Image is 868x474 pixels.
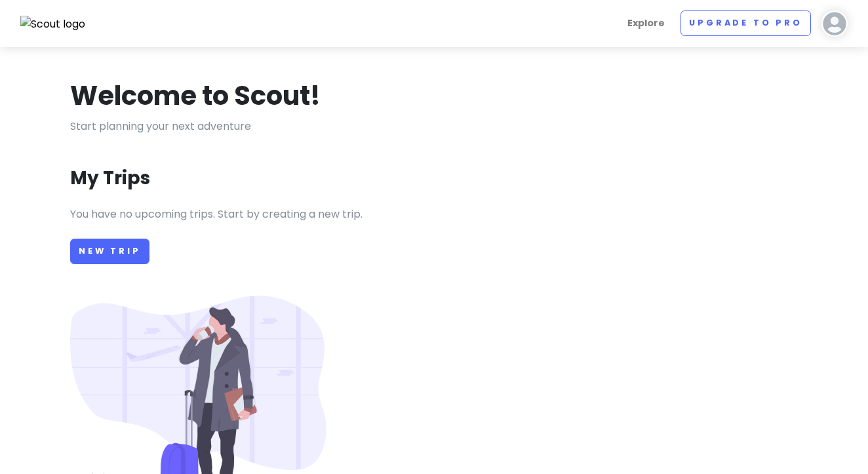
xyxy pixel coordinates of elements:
a: Explore [622,10,670,36]
img: Scout logo [20,16,86,33]
a: Upgrade to Pro [681,10,811,36]
a: New Trip [70,239,149,264]
h3: My Trips [70,167,150,190]
p: You have no upcoming trips. Start by creating a new trip. [70,206,798,223]
p: Start planning your next adventure [70,118,798,135]
h1: Welcome to Scout! [70,79,321,113]
img: User profile [821,10,848,37]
